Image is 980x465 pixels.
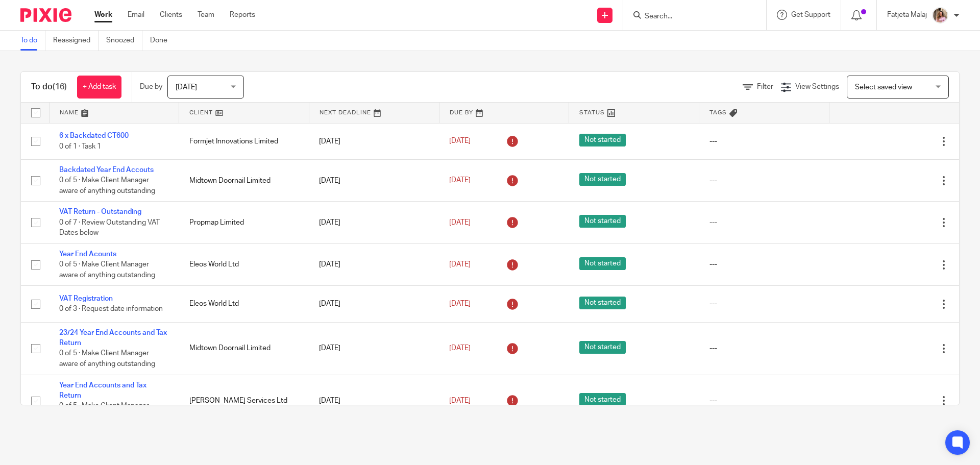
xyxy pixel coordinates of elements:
div: --- [709,136,819,146]
a: Snoozed [106,31,142,51]
span: [DATE] [449,300,471,307]
td: [DATE] [309,202,439,243]
td: Formjet Innovations Limited [179,123,309,159]
span: [DATE] [449,177,471,184]
span: Not started [579,134,626,146]
span: 0 of 5 · Make Client Manager aware of anything outstanding [59,261,155,279]
span: Tags [709,110,727,115]
div: --- [709,176,819,186]
a: VAT Return - Outstanding [59,208,141,215]
span: Not started [579,215,626,228]
img: Pixie [20,8,71,22]
span: [DATE] [449,219,471,226]
span: Not started [579,257,626,270]
div: --- [709,343,819,353]
span: Filter [757,83,773,90]
span: Get Support [791,11,830,18]
div: --- [709,299,819,309]
span: Not started [579,173,626,186]
span: (16) [53,83,67,91]
a: Reports [230,10,255,20]
td: [DATE] [309,243,439,285]
a: Clients [160,10,182,20]
span: 0 of 1 · Task 1 [59,143,101,150]
a: Reassigned [53,31,99,51]
p: Fatjeta Malaj [887,10,927,20]
a: Done [150,31,175,51]
span: [DATE] [449,138,471,145]
input: Search [644,12,736,21]
span: Not started [579,341,626,354]
a: Backdated Year End Accouts [59,166,154,174]
span: Not started [579,393,626,406]
div: --- [709,396,819,406]
td: [DATE] [309,322,439,375]
span: Select saved view [855,84,912,91]
td: [DATE] [309,123,439,159]
a: + Add task [77,76,121,99]
span: [DATE] [449,261,471,268]
span: 0 of 5 · Make Client Manager aware of anything outstanding [59,177,155,195]
span: 0 of 5 · Make Client Manager aware of anything outstanding [59,402,155,420]
td: Eleos World Ltd [179,243,309,285]
td: Propmap Limited [179,202,309,243]
td: Midtown Doornail Limited [179,159,309,201]
img: MicrosoftTeams-image%20(5).png [932,7,948,23]
a: Email [128,10,144,20]
a: Work [94,10,112,20]
a: Year End Accounts and Tax Return [59,382,146,399]
a: Year End Acounts [59,251,116,258]
div: --- [709,217,819,228]
td: [DATE] [309,159,439,201]
td: [PERSON_NAME] Services Ltd [179,375,309,427]
td: [DATE] [309,375,439,427]
span: View Settings [795,83,839,90]
span: 0 of 5 · Make Client Manager aware of anything outstanding [59,350,155,368]
span: Not started [579,297,626,309]
td: [DATE] [309,286,439,322]
a: 6 x Backdated CT600 [59,132,129,139]
td: Eleos World Ltd [179,286,309,322]
span: 0 of 3 · Request date information [59,306,163,313]
a: 23/24 Year End Accounts and Tax Return [59,329,167,347]
span: 0 of 7 · Review Outstanding VAT Dates below [59,219,160,237]
span: [DATE] [176,84,197,91]
span: [DATE] [449,345,471,352]
td: Midtown Doornail Limited [179,322,309,375]
a: Team [198,10,214,20]
a: To do [20,31,45,51]
span: [DATE] [449,397,471,404]
p: Due by [140,82,162,92]
h1: To do [31,82,67,92]
div: --- [709,259,819,270]
a: VAT Registration [59,295,113,302]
